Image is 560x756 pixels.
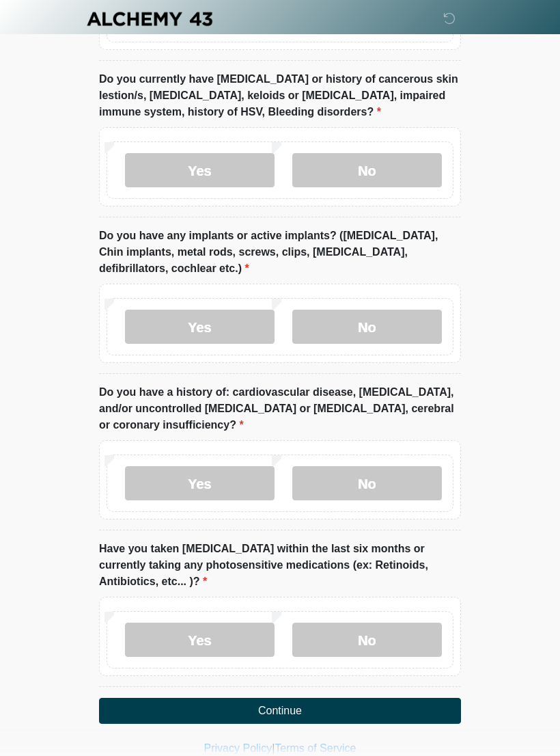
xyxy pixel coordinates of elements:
[99,541,461,590] label: Have you taken [MEDICAL_DATA] within the last six months or currently taking any photosensitive m...
[292,153,442,187] label: No
[85,10,214,27] img: Alchemy 43 Logo
[99,698,461,724] button: Continue
[292,623,442,657] label: No
[204,742,272,754] a: Privacy Policy
[272,742,275,754] a: |
[99,384,461,433] label: Do you have a history of: cardiovascular disease, [MEDICAL_DATA], and/or uncontrolled [MEDICAL_DA...
[125,466,275,500] label: Yes
[125,310,275,344] label: Yes
[99,228,461,277] label: Do you have any implants or active implants? ([MEDICAL_DATA], Chin implants, metal rods, screws, ...
[125,153,275,187] label: Yes
[275,742,356,754] a: Terms of Service
[99,71,461,120] label: Do you currently have [MEDICAL_DATA] or history of cancerous skin lestion/s, [MEDICAL_DATA], kelo...
[292,310,442,344] label: No
[292,466,442,500] label: No
[125,623,275,657] label: Yes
